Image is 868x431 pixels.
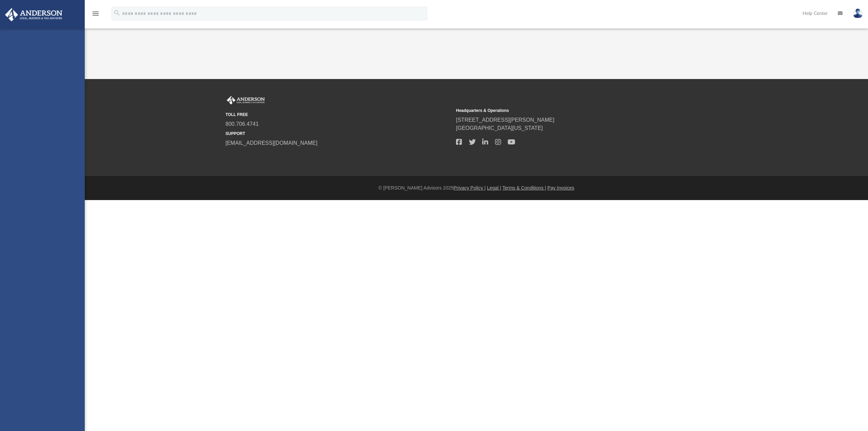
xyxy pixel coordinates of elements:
[502,185,546,191] a: Terms & Conditions |
[547,185,574,191] a: Pay Invoices
[225,112,451,118] small: TOLL FREE
[225,121,259,127] a: 800.706.4741
[456,117,554,123] a: [STREET_ADDRESS][PERSON_NAME]
[487,185,501,191] a: Legal |
[92,9,100,18] i: menu
[225,96,266,105] img: Anderson Advisors Platinum Portal
[113,9,121,17] i: search
[225,140,317,146] a: [EMAIL_ADDRESS][DOMAIN_NAME]
[456,125,543,131] a: [GEOGRAPHIC_DATA][US_STATE]
[92,13,100,18] a: menu
[85,184,868,192] div: © [PERSON_NAME] Advisors 2025
[456,107,682,114] small: Headquarters & Operations
[853,8,863,18] img: User Pic
[454,185,486,191] a: Privacy Policy |
[225,131,451,137] small: SUPPORT
[3,8,64,21] img: Anderson Advisors Platinum Portal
